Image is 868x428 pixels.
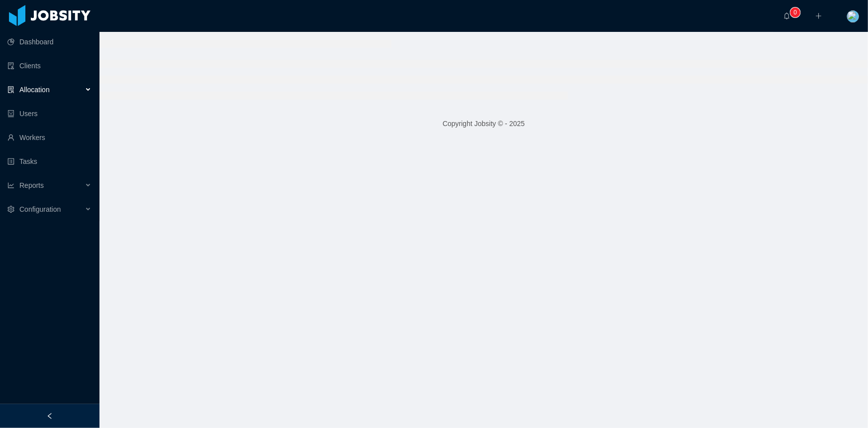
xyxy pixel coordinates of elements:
footer: Copyright Jobsity © - 2025 [99,107,868,141]
sup: 0 [790,7,800,17]
i: icon: line-chart [7,182,14,189]
span: Configuration [19,205,61,213]
i: icon: bell [783,12,790,19]
a: icon: pie-chartDashboard [7,32,92,52]
img: 1d261170-802c-11eb-b758-29106f463357_6063414d2c854.png [847,10,859,22]
a: icon: auditClients [7,56,92,76]
i: icon: setting [7,206,14,213]
i: icon: plus [815,12,822,19]
a: icon: robotUsers [7,104,92,124]
span: Reports [19,181,44,189]
i: icon: solution [7,86,14,93]
a: icon: profileTasks [7,151,92,171]
span: Allocation [19,86,50,94]
a: icon: userWorkers [7,128,92,147]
